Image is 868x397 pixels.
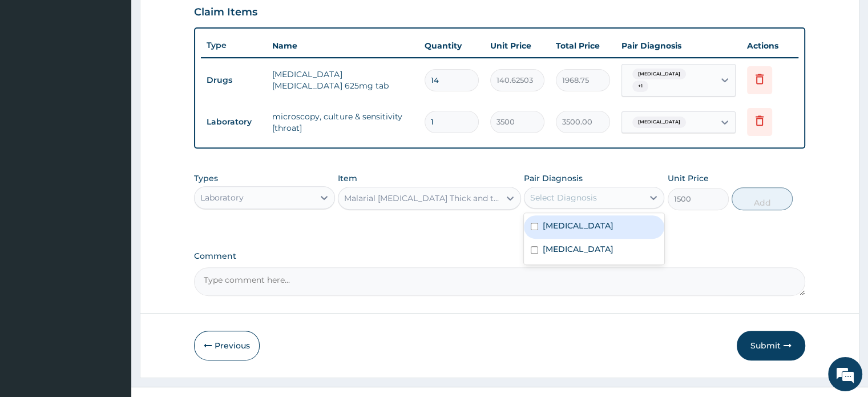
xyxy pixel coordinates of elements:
span: [MEDICAL_DATA] [632,69,686,80]
img: d_794563401_company_1708531726252_794563401 [21,57,46,86]
span: + 1 [632,81,648,92]
textarea: Type your message and hit 'Enter' [6,271,217,311]
th: Quantity [419,34,485,57]
th: Total Price [550,34,616,57]
span: We're online! [66,123,158,239]
button: Submit [737,331,805,360]
td: microscopy, culture & sensitivity [throat] [267,105,418,139]
label: Types [194,174,218,183]
label: Comment [194,251,805,261]
th: Type [201,35,267,56]
button: Add [732,187,793,210]
label: Pair Diagnosis [524,173,583,184]
button: Previous [194,331,260,360]
th: Actions [741,34,798,57]
td: Laboratory [201,111,267,133]
div: Select Diagnosis [530,192,597,203]
label: [MEDICAL_DATA] [543,220,613,231]
label: Item [338,173,357,184]
th: Unit Price [485,34,550,57]
div: Minimize live chat window [187,6,215,33]
th: Pair Diagnosis [616,34,741,57]
div: Chat with us now [59,64,192,79]
label: [MEDICAL_DATA] [543,243,613,255]
label: Unit Price [668,173,709,184]
div: Malarial [MEDICAL_DATA] Thick and thin films - [Blood] [344,193,501,204]
th: Name [267,34,418,57]
h3: Claim Items [194,6,257,19]
span: [MEDICAL_DATA] [632,117,686,128]
td: [MEDICAL_DATA] [MEDICAL_DATA] 625mg tab [267,63,418,97]
div: Laboratory [200,192,244,203]
td: Drugs [201,70,267,91]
